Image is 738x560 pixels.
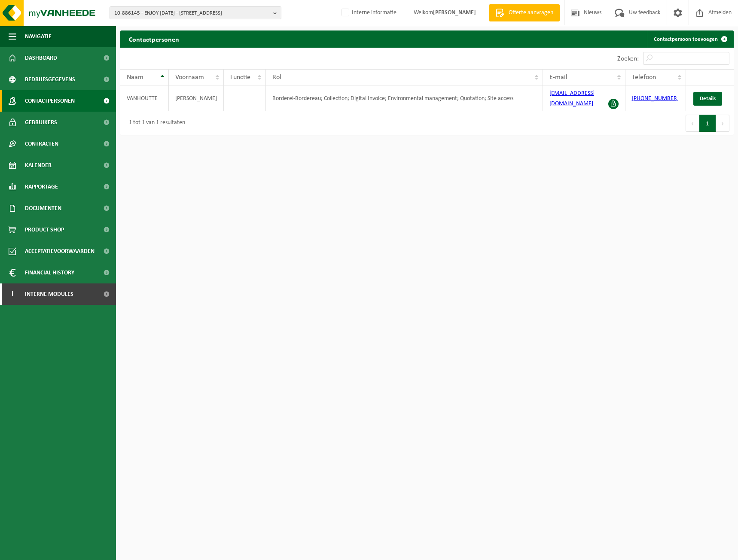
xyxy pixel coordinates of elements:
button: Next [716,115,729,132]
h2: Contactpersonen [120,30,188,47]
span: Offerte aanvragen [506,9,555,17]
span: Kalender [25,155,52,176]
span: Contracten [25,133,58,155]
label: Interne informatie [340,6,396,19]
span: Dashboard [25,47,57,69]
span: Functie [230,74,250,81]
td: [PERSON_NAME] [169,85,224,111]
span: Product Shop [25,219,64,240]
td: Borderel-Bordereau; Collection; Digital Invoice; Environmental management; Quotation; Site access [266,85,543,111]
a: [EMAIL_ADDRESS][DOMAIN_NAME] [549,90,595,107]
span: Telefoon [632,74,656,81]
span: 10-886145 - ENJOY [DATE] - [STREET_ADDRESS] [114,7,270,20]
span: I [9,283,16,305]
span: Rapportage [25,176,58,198]
span: Voornaam [175,74,204,81]
button: Previous [686,115,699,132]
span: Bedrijfsgegevens [25,69,75,90]
button: 10-886145 - ENJOY [DATE] - [STREET_ADDRESS] [110,6,281,19]
span: Navigatie [25,26,52,47]
span: E-mail [549,74,567,81]
span: Gebruikers [25,112,57,133]
a: Offerte aanvragen [489,4,560,21]
span: Documenten [25,198,61,219]
span: Contactpersonen [25,90,75,112]
span: Financial History [25,262,74,283]
a: Contactpersoon toevoegen [647,30,733,48]
strong: [PERSON_NAME] [433,9,476,16]
span: Naam [127,74,143,81]
label: Zoeken: [617,55,639,62]
a: [PHONE_NUMBER] [632,95,679,102]
div: 1 tot 1 van 1 resultaten [125,116,185,131]
button: 1 [699,115,716,132]
span: Details [700,96,716,101]
td: VANHOUTTE [120,85,169,111]
a: Details [693,92,722,106]
span: Rol [272,74,281,81]
span: Acceptatievoorwaarden [25,240,95,262]
span: Interne modules [25,283,73,305]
